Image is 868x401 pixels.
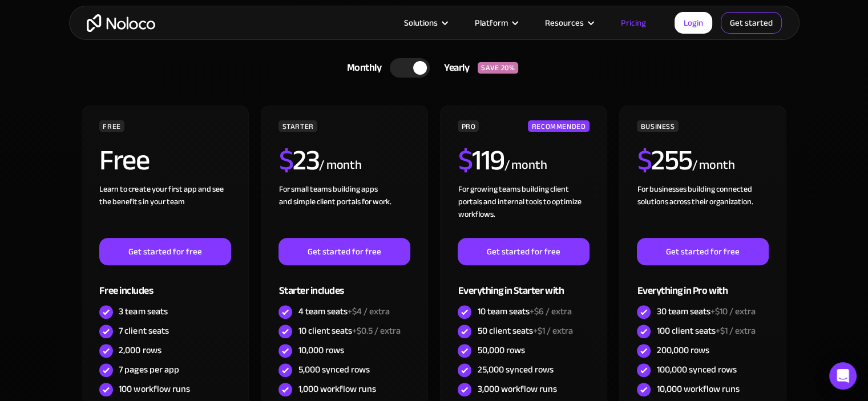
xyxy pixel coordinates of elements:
h2: 255 [637,146,692,175]
div: Platform [461,15,531,30]
div: Everything in Starter with [458,265,589,302]
div: FREE [99,120,124,132]
div: For businesses building connected solutions across their organization. ‍ [637,183,768,238]
span: $ [458,133,472,187]
a: home [87,14,155,32]
div: 3 team seats [119,305,167,318]
div: Open Intercom Messenger [829,362,857,390]
div: 7 pages per app [119,363,179,376]
div: 25,000 synced rows [477,363,553,376]
div: 100 workflow runs [119,383,189,395]
div: Everything in Pro with [637,265,768,302]
div: 2,000 rows [119,344,161,357]
a: Get started for free [278,238,410,265]
div: 10,000 workflow runs [656,383,739,395]
a: Pricing [607,15,660,30]
div: 10,000 rows [298,344,344,357]
div: Solutions [390,15,461,30]
a: Get started for free [99,238,231,265]
span: $ [278,133,293,187]
div: 7 client seats [119,325,168,337]
div: / month [319,156,362,175]
div: Monthly [333,59,390,76]
a: Login [675,12,712,34]
div: For small teams building apps and simple client portals for work. ‍ [278,183,410,238]
div: 50 client seats [477,325,572,337]
div: 50,000 rows [477,344,524,357]
span: +$10 / extra [710,303,755,320]
div: 5,000 synced rows [298,363,369,376]
h2: 23 [278,146,319,175]
div: Resources [531,15,607,30]
span: +$1 / extra [715,322,755,339]
div: RECOMMENDED [528,120,589,132]
div: 3,000 workflow runs [477,383,556,395]
div: 100 client seats [656,325,755,337]
a: Get started [721,12,782,34]
div: BUSINESS [637,120,678,132]
div: Solutions [404,15,438,30]
div: PRO [458,120,479,132]
div: 10 team seats [477,305,571,318]
div: 30 team seats [656,305,755,318]
div: Free includes [99,265,231,302]
div: Resources [545,15,584,30]
div: 100,000 synced rows [656,363,736,376]
div: / month [692,156,734,175]
div: 200,000 rows [656,344,709,357]
a: Get started for free [637,238,768,265]
div: 4 team seats [298,305,389,318]
div: For growing teams building client portals and internal tools to optimize workflows. [458,183,589,238]
span: +$6 / extra [529,303,571,320]
a: Get started for free [458,238,589,265]
div: 10 client seats [298,325,400,337]
h2: Free [99,146,149,175]
div: Platform [475,15,508,30]
div: Learn to create your first app and see the benefits in your team ‍ [99,183,231,238]
div: Yearly [430,59,478,76]
div: 1,000 workflow runs [298,383,376,395]
span: +$0.5 / extra [352,322,400,339]
span: $ [637,133,651,187]
h2: 119 [458,146,504,175]
div: Starter includes [278,265,410,302]
span: +$1 / extra [532,322,572,339]
div: / month [504,156,547,175]
div: SAVE 20% [478,62,518,74]
span: +$4 / extra [347,303,389,320]
div: STARTER [278,120,317,132]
